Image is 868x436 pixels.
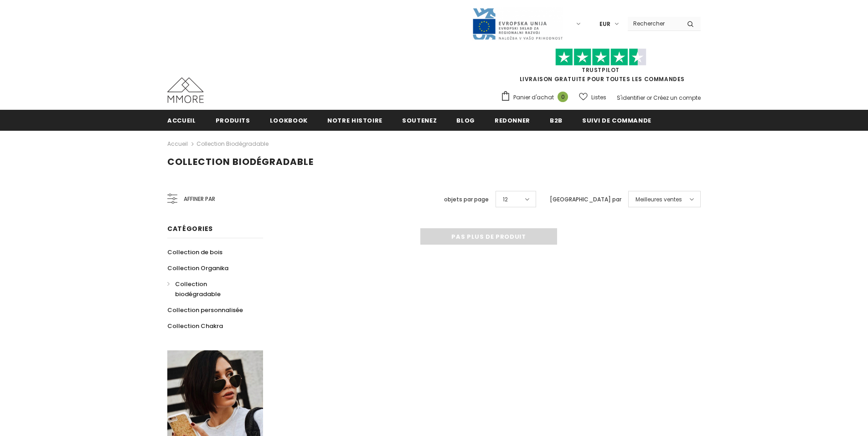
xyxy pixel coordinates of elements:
a: Collection personnalisée [167,302,243,318]
span: Accueil [167,116,196,125]
span: Suivi de commande [582,116,651,125]
span: Panier d'achat [513,93,554,102]
a: TrustPilot [582,66,620,74]
span: 12 [503,195,508,204]
span: or [646,94,652,102]
span: Collection Organika [167,264,228,272]
span: Catégories [167,224,213,233]
a: Créez un compte [653,94,701,102]
img: Javni Razpis [472,7,563,41]
a: Redonner [495,110,530,130]
span: Affiner par [184,194,215,204]
a: Accueil [167,138,188,149]
a: S'identifier [617,94,645,102]
a: Collection de bois [167,244,222,260]
a: Javni Razpis [472,20,563,27]
span: Redonner [495,116,530,125]
a: Produits [216,110,250,130]
span: Notre histoire [327,116,382,125]
span: Blog [456,116,475,125]
label: [GEOGRAPHIC_DATA] par [550,195,621,204]
span: Produits [216,116,250,125]
a: Listes [579,89,606,105]
a: Accueil [167,110,196,130]
span: Collection biodégradable [175,280,221,298]
span: soutenez [402,116,437,125]
a: Notre histoire [327,110,382,130]
span: Collection personnalisée [167,306,243,314]
a: Collection biodégradable [196,140,269,148]
a: Suivi de commande [582,110,651,130]
span: B2B [550,116,563,125]
a: soutenez [402,110,437,130]
span: Collection biodégradable [167,155,314,168]
img: Faites confiance aux étoiles pilotes [555,48,646,66]
img: Cas MMORE [167,77,204,103]
input: Search Site [628,17,680,30]
span: EUR [599,20,610,29]
a: B2B [550,110,563,130]
a: Blog [456,110,475,130]
span: Listes [591,93,606,102]
label: objets par page [444,195,489,204]
a: Collection Chakra [167,318,223,334]
span: LIVRAISON GRATUITE POUR TOUTES LES COMMANDES [501,52,701,83]
a: Collection biodégradable [167,276,253,302]
a: Panier d'achat 0 [501,91,573,104]
span: Collection Chakra [167,322,223,330]
span: Lookbook [270,116,308,125]
span: Meilleures ventes [635,195,682,204]
span: 0 [558,92,568,102]
a: Collection Organika [167,260,228,276]
a: Lookbook [270,110,308,130]
span: Collection de bois [167,248,222,256]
